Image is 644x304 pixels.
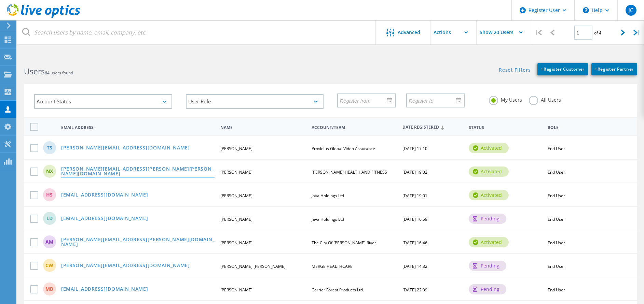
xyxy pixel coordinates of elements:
[469,237,509,247] div: activated
[45,240,53,244] span: AM
[469,284,506,294] div: pending
[220,126,305,130] span: Name
[402,193,427,199] span: [DATE] 19:01
[548,216,565,222] span: End User
[628,8,633,13] span: JC
[583,7,589,13] svg: \n
[594,30,601,36] span: of 4
[548,169,565,175] span: End User
[548,240,565,246] span: End User
[469,261,506,271] div: pending
[61,287,148,292] a: [EMAIL_ADDRESS][DOMAIN_NAME]
[312,146,375,151] span: Providius Global Video Assurance
[312,263,353,269] span: MERGE HEALTHCARE
[469,167,509,177] div: activated
[7,14,80,19] a: Live Optics Dashboard
[61,145,190,151] a: [PERSON_NAME][EMAIL_ADDRESS][DOMAIN_NAME]
[61,126,215,130] span: Email Address
[499,68,531,73] a: Reset Filters
[312,193,344,199] span: Java Holdings Ltd
[402,146,427,151] span: [DATE] 17:10
[220,263,286,269] span: [PERSON_NAME] [PERSON_NAME]
[61,237,215,248] a: [PERSON_NAME][EMAIL_ADDRESS][PERSON_NAME][DOMAIN_NAME]
[45,287,53,291] span: MD
[186,94,324,109] div: User Role
[45,263,53,268] span: CW
[338,94,390,107] input: Register from
[61,216,148,222] a: [EMAIL_ADDRESS][DOMAIN_NAME]
[469,143,509,153] div: activated
[312,216,344,222] span: Java Holdings Ltd
[61,263,190,269] a: [PERSON_NAME][EMAIL_ADDRESS][DOMAIN_NAME]
[537,63,588,75] a: +Register Customer
[220,169,252,175] span: [PERSON_NAME]
[24,66,45,77] b: Users
[548,146,565,151] span: End User
[47,145,52,150] span: TS
[531,20,545,45] div: |
[548,193,565,199] span: End User
[220,216,252,222] span: [PERSON_NAME]
[630,20,644,45] div: |
[469,214,506,224] div: pending
[17,20,376,44] input: Search users by name, email, company, etc.
[45,70,73,76] span: 64 users found
[541,66,585,72] span: Register Customer
[591,63,637,75] a: +Register Partner
[489,96,522,102] label: My Users
[402,287,427,293] span: [DATE] 22:09
[220,146,252,151] span: [PERSON_NAME]
[61,167,215,177] a: [PERSON_NAME][EMAIL_ADDRESS][PERSON_NAME][PERSON_NAME][DOMAIN_NAME]
[402,169,427,175] span: [DATE] 19:02
[402,240,427,246] span: [DATE] 16:46
[46,169,53,174] span: NX
[312,240,376,246] span: The City Of [PERSON_NAME] River
[220,240,252,246] span: [PERSON_NAME]
[402,125,463,130] span: Date Registered
[402,263,427,269] span: [DATE] 14:32
[220,193,252,199] span: [PERSON_NAME]
[548,263,565,269] span: End User
[220,287,252,293] span: [PERSON_NAME]
[548,287,565,293] span: End User
[312,287,364,293] span: Carrier Forest Products Ltd.
[469,126,542,130] span: Status
[402,216,427,222] span: [DATE] 16:59
[312,169,387,175] span: [PERSON_NAME] HEALTH AND FITNESS
[529,96,561,102] label: All Users
[469,190,509,200] div: activated
[46,216,53,221] span: LD
[312,126,397,130] span: Account/Team
[46,192,53,197] span: HS
[541,66,544,72] b: +
[61,192,148,198] a: [EMAIL_ADDRESS][DOMAIN_NAME]
[548,126,627,130] span: Role
[398,30,420,35] span: Advanced
[595,66,598,72] b: +
[407,94,460,107] input: Register to
[34,94,172,109] div: Account Status
[595,66,634,72] span: Register Partner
